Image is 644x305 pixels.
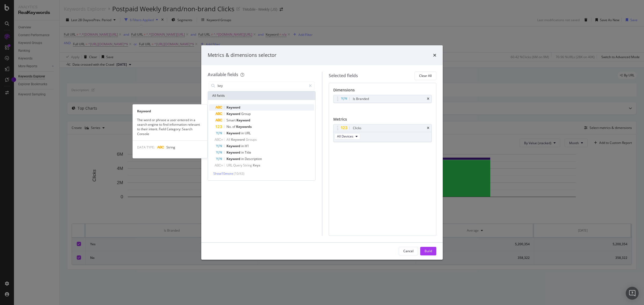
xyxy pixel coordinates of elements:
[236,118,250,122] span: Keyword
[226,105,240,110] span: Keyword
[415,72,436,80] button: Clear All
[133,118,207,136] div: The word or phrase a user entered in a search engine to find information relevant to their intent...
[241,150,245,155] span: in
[208,91,315,100] div: All fields
[232,124,236,129] span: of
[419,73,432,78] div: Clear All
[337,134,353,139] span: All Devices
[353,96,369,102] div: Is Branded
[246,137,257,142] span: Groups
[245,150,251,155] span: Title
[226,131,241,135] span: Keyword
[335,133,360,140] button: All Devices
[133,109,207,113] div: Keyword
[241,157,245,161] span: in
[226,163,233,168] span: URL
[226,124,232,129] span: No.
[333,87,432,95] div: Dimensions
[399,247,418,255] button: Cancel
[333,124,432,142] div: ClickstimesAll Devices
[226,157,241,161] span: Keyword
[226,118,236,122] span: Smart
[213,171,233,176] span: Show 10 more
[226,144,241,148] span: Keyword
[253,163,260,168] span: Keys
[245,157,262,161] span: Description
[403,249,414,253] div: Cancel
[245,144,249,148] span: H1
[243,163,253,168] span: String
[427,97,429,101] div: times
[626,287,639,300] div: Open Intercom Messenger
[241,131,245,135] span: in
[226,137,231,142] span: All
[427,127,429,130] div: times
[226,150,241,155] span: Keyword
[425,249,432,253] div: Build
[201,45,443,260] div: modal
[217,82,306,90] input: Search by field name
[208,72,238,77] div: Available fields
[241,144,245,148] span: in
[233,163,243,168] span: Query
[226,111,241,116] span: Keyword
[234,171,244,176] span: ( 10 / 43 )
[333,117,432,124] div: Metrics
[231,137,246,142] span: Keyword
[241,111,251,116] span: Group
[208,52,276,59] div: Metrics & dimensions selector
[353,125,361,131] div: Clicks
[433,52,436,59] div: times
[329,73,358,79] div: Selected fields
[245,131,251,135] span: URL
[333,95,432,103] div: Is Brandedtimes
[236,124,252,129] span: Keywords
[420,247,436,255] button: Build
